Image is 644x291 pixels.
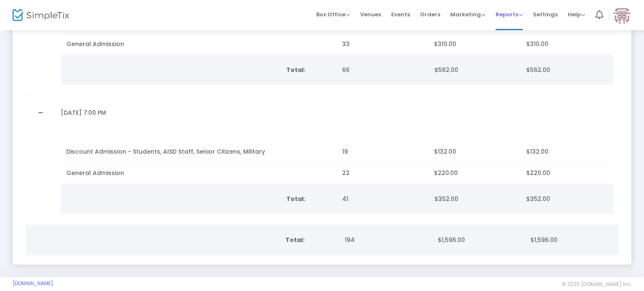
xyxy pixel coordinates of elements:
span: Events [391,4,410,25]
span: © 2025 [DOMAIN_NAME] Inc. [562,281,631,288]
span: Box Office [316,10,350,18]
td: [DATE] 7:00 PM [56,95,337,130]
b: Total: [286,66,305,74]
span: 66 [342,66,350,74]
span: $1,596.00 [530,236,558,244]
span: $352.00 [434,195,458,203]
span: General Admission [66,40,124,48]
span: Help [568,10,585,18]
a: Collapse Details [31,106,51,119]
span: $310.00 [434,40,456,48]
b: Total: [286,236,304,244]
span: $562.00 [434,66,458,74]
span: $1,596.00 [438,236,465,244]
span: Settings [533,4,558,25]
div: Data table [61,12,613,55]
span: Orders [420,4,440,25]
span: $132.00 [526,147,548,156]
span: General Admission [66,169,124,177]
span: Venues [360,4,381,25]
span: $352.00 [526,195,550,203]
span: 22 [342,169,350,177]
span: $220.00 [526,169,550,177]
b: Total: [286,195,305,203]
span: $132.00 [434,147,456,156]
div: Data table [61,141,613,184]
a: [DOMAIN_NAME] [13,280,53,287]
span: 194 [345,236,355,244]
span: Reports [496,10,523,18]
span: 19 [342,147,348,156]
span: 33 [342,40,350,48]
span: Discount Admission - Students, AISD Staff, Senior Citizens, Military [66,147,265,156]
span: Marketing [450,10,486,18]
span: 41 [342,195,348,203]
span: $562.00 [526,66,550,74]
span: $220.00 [434,169,458,177]
div: Data table [26,225,618,255]
span: $310.00 [526,40,548,48]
